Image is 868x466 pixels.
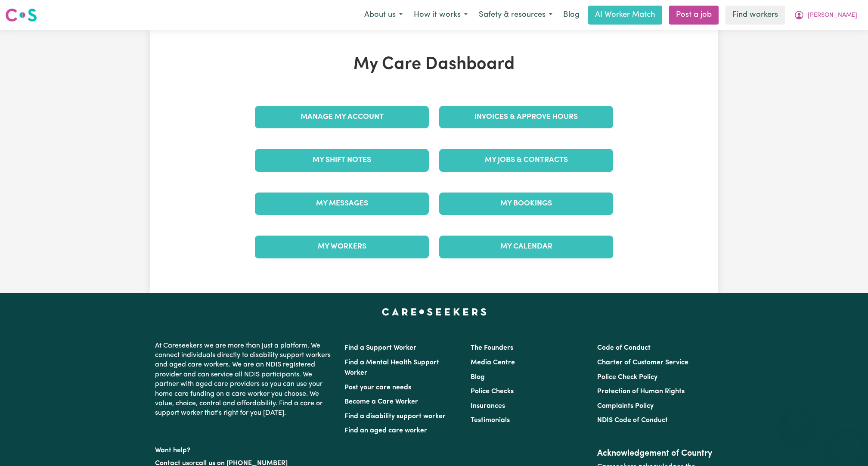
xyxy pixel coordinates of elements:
[5,5,37,25] a: Careseekers logo
[344,413,446,420] a: Find a disability support worker
[344,359,439,376] a: Find a Mental Health Support Worker
[597,345,651,351] a: Code of Conduct
[155,442,334,455] p: Want help?
[471,359,515,366] a: Media Centre
[408,6,473,24] button: How it works
[255,149,429,171] a: My Shift Notes
[359,6,408,24] button: About us
[588,6,662,25] a: AI Worker Match
[597,359,688,366] a: Charter of Customer Service
[597,374,657,381] a: Police Check Policy
[597,448,713,459] h2: Acknowledgement of Country
[471,374,485,381] a: Blog
[471,388,514,395] a: Police Checks
[597,388,685,395] a: Protection of Human Rights
[834,432,861,459] iframe: Button to launch messaging window
[344,345,416,351] a: Find a Support Worker
[382,308,487,315] a: Careseekers home page
[808,11,857,20] span: [PERSON_NAME]
[669,6,719,25] a: Post a job
[439,106,613,128] a: Invoices & Approve Hours
[250,54,618,75] h1: My Care Dashboard
[155,338,334,422] p: At Careseekers we are more than just a platform. We connect individuals directly to disability su...
[344,427,427,434] a: Find an aged care worker
[439,236,613,258] a: My Calendar
[344,398,418,405] a: Become a Care Worker
[255,236,429,258] a: My Workers
[725,6,785,25] a: Find workers
[471,417,510,424] a: Testimonials
[558,6,585,25] a: Blog
[597,417,668,424] a: NDIS Code of Conduct
[344,384,411,391] a: Post your care needs
[597,403,654,410] a: Complaints Policy
[473,6,558,24] button: Safety & resources
[439,193,613,215] a: My Bookings
[788,6,863,24] button: My Account
[439,149,613,171] a: My Jobs & Contracts
[471,403,505,410] a: Insurances
[5,7,37,23] img: Careseekers logo
[471,345,513,351] a: The Founders
[255,106,429,128] a: Manage My Account
[255,193,429,215] a: My Messages
[789,411,806,428] iframe: Close message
